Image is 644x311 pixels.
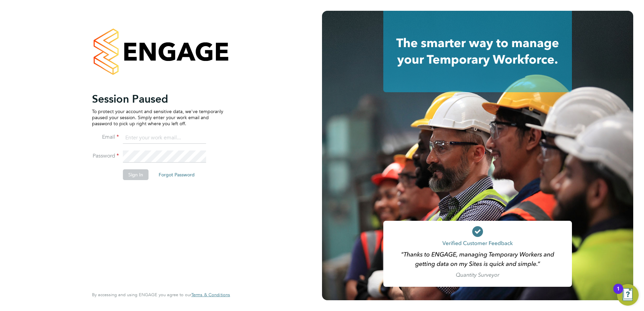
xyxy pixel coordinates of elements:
span: Terms & Conditions [191,292,230,298]
button: Sign In [123,169,149,180]
a: Terms & Conditions [191,292,230,298]
input: Enter your work email... [123,132,206,144]
h2: Session Paused [92,92,223,106]
button: Open Resource Center, 1 new notification [617,284,639,306]
span: By accessing and using ENGAGE you agree to our [92,292,230,298]
div: 1 [617,289,620,298]
p: To protect your account and sensitive data, we've temporarily paused your session. Simply enter y... [92,108,223,127]
label: Password [92,152,119,160]
button: Forgot Password [153,169,200,180]
label: Email [92,134,119,141]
